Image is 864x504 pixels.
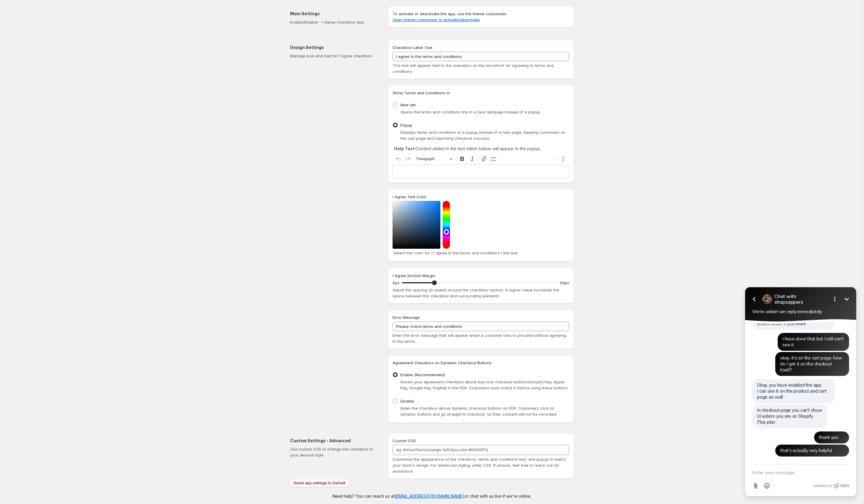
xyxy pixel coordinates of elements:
[294,481,345,485] span: Reset app settings to Default
[400,406,557,417] span: Hides the checkbox above dynamic checkout buttons on PDP. Customers click on dynamic buttons and ...
[393,165,569,178] div: Editor editing area: main. Press ⌥0 for help.
[416,155,448,162] span: Paragraph
[290,479,349,487] button: Reset app settings to Default
[393,280,399,286] p: 5px
[400,130,566,141] span: Displays terms and conditions in a popup instead of a new page, keeping customers on the cart pag...
[393,457,566,474] span: Customize the appearance of the checkbox, terms and conditions text, and popup to match your stor...
[393,333,566,344] span: Enter the error message that will appear when a customer tries to proceed without agreeing to the...
[290,53,378,59] p: Manage look and feel for I Agree checkbox
[393,153,569,165] div: Editor toolbar
[400,399,414,403] span: Disable
[290,446,378,458] p: Use custom CSS to change the checkbox to your desired style
[400,372,445,377] span: Enable (Recommended)
[400,123,412,127] span: Popup
[737,281,864,504] iframe: Tidio Chat
[560,280,569,286] p: 30px
[400,379,569,390] span: Shows your agreement checkbox above buy now checkout buttons(Shopify Pay, Apple Pay, Google Pay, ...
[333,493,531,499] p: Need help? You can reach us at or chat with us live if we're online.
[393,63,554,74] span: This text will appear next to the checkbox on the storefront for agreeing to terms and conditions.
[394,250,568,256] p: Select the color for ('I agree to the terms and conditions') link text
[393,273,435,278] span: I Agree Section Margin
[395,494,464,499] a: [EMAIL_ADDRESS][DOMAIN_NAME]
[394,146,416,151] strong: Help Text:
[290,19,378,25] p: Enable/Disable - I Agree checkbox App
[290,44,378,50] h2: Design Settings
[400,102,416,107] span: New tab
[414,154,455,164] button: Paragraph, Heading
[393,438,416,443] span: Custom CSS
[393,11,569,23] p: To activate or deactivate the app, use the theme customizer.
[394,146,568,152] p: Content added in the text editor below will appear in the popup.
[393,194,427,200] label: I Agree Text Color
[393,17,480,22] a: Open theme customizer to activate/deactivate
[393,288,559,298] span: Adjust the spacing (in pixels) around the checkbox section. A higher value increases the space be...
[290,438,378,444] h2: Custom Settings - Advanced
[393,45,432,50] span: Checkbox Label Text
[393,360,569,366] h3: Agreement Checkbox on Dynamic Checkout Buttons
[290,11,378,17] h2: Main Settings
[393,90,450,95] span: Show Terms and Conditions in
[400,110,541,114] span: Opens the terms and conditions link in a new tab/page instead of a popup.
[393,315,420,320] span: Error Message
